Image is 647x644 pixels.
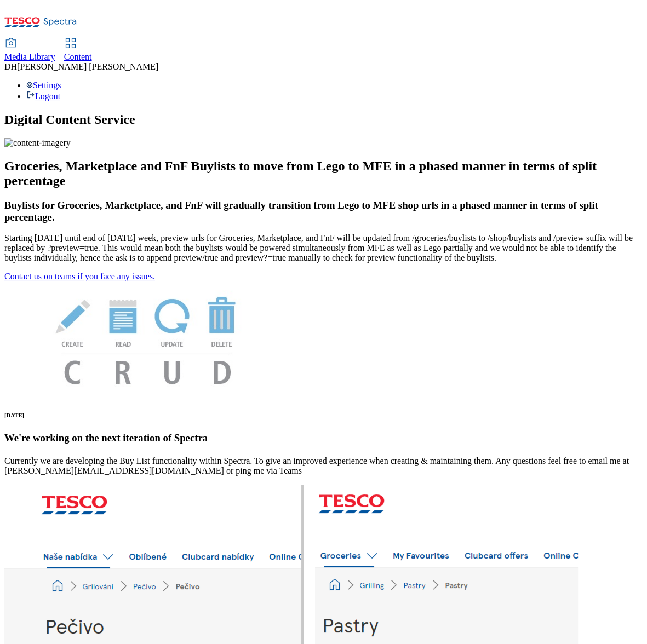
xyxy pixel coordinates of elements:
h3: We're working on the next iteration of Spectra [4,432,643,444]
span: Media Library [4,52,55,61]
span: DH [4,62,17,71]
a: Content [64,39,92,62]
h2: Groceries, Marketplace and FnF Buylists to move from Lego to MFE in a phased manner in terms of s... [4,159,643,188]
p: Currently we are developing the Buy List functionality within Spectra. To give an improved experi... [4,456,643,476]
a: Logout [26,91,60,101]
h3: Buylists for Groceries, Marketplace, and FnF will gradually transition from Lego to MFE shop urls... [4,199,643,223]
a: Settings [26,81,61,90]
a: Contact us on teams if you face any issues. [4,272,155,281]
span: Content [64,52,92,61]
img: News Image [4,281,289,396]
a: Media Library [4,39,55,62]
span: [PERSON_NAME] [PERSON_NAME] [17,62,158,71]
h6: [DATE] [4,412,643,418]
img: content-imagery [4,138,71,148]
h1: Digital Content Service [4,112,643,127]
p: Starting [DATE] until end of [DATE] week, preview urls for Groceries, Marketplace, and FnF will b... [4,233,643,263]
